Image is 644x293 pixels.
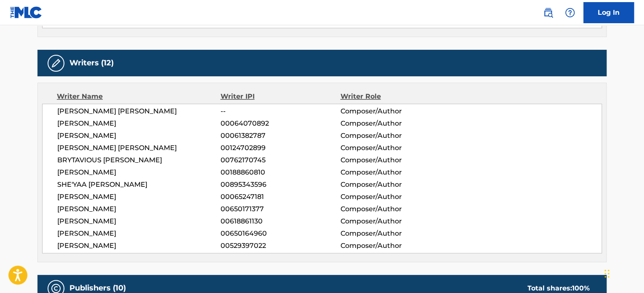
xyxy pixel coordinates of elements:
span: Composer/Author [340,228,449,239]
div: Writer Name [57,91,221,102]
span: 00188860810 [221,167,340,177]
span: Composer/Author [340,143,449,153]
h5: Publishers (10) [69,283,126,293]
span: 00650164960 [221,228,340,239]
span: 00618861130 [221,216,340,226]
span: Composer/Author [340,204,449,214]
span: 00529397022 [221,241,340,251]
span: 00895343596 [221,180,340,190]
div: Writer Role [340,91,449,102]
span: [PERSON_NAME] [57,167,221,177]
span: 100 % [572,284,590,292]
span: [PERSON_NAME] [57,118,221,129]
span: [PERSON_NAME] [57,192,221,202]
span: [PERSON_NAME] [57,228,221,239]
span: 00061382787 [221,131,340,141]
a: Public Search [540,4,556,21]
span: 00065247181 [221,192,340,202]
span: SHE'YAA [PERSON_NAME] [57,180,221,190]
img: search [543,8,553,18]
span: 00124702899 [221,143,340,153]
span: [PERSON_NAME] [57,216,221,226]
span: Composer/Author [340,241,449,251]
span: Composer/Author [340,118,449,129]
span: [PERSON_NAME] [PERSON_NAME] [57,106,221,116]
a: Log In [583,2,634,23]
div: Help [562,4,578,21]
img: MLC Logo [10,6,43,19]
span: Composer/Author [340,155,449,165]
span: Composer/Author [340,216,449,226]
span: [PERSON_NAME] [57,204,221,214]
div: Writer IPI [221,91,341,102]
span: Composer/Author [340,180,449,190]
img: help [565,8,575,18]
h5: Writers (12) [69,58,114,68]
span: -- [221,106,340,116]
span: BRYTAVIOUS [PERSON_NAME] [57,155,221,165]
span: Composer/Author [340,106,449,116]
span: 00650171377 [221,204,340,214]
img: Writers [51,58,61,68]
span: [PERSON_NAME] [PERSON_NAME] [57,143,221,153]
div: Drag [604,261,609,286]
iframe: Chat Widget [602,253,644,293]
span: [PERSON_NAME] [57,131,221,141]
span: [PERSON_NAME] [57,241,221,251]
span: 00762170745 [221,155,340,165]
span: Composer/Author [340,192,449,202]
span: Composer/Author [340,131,449,141]
span: Composer/Author [340,167,449,177]
span: 00064070892 [221,118,340,129]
